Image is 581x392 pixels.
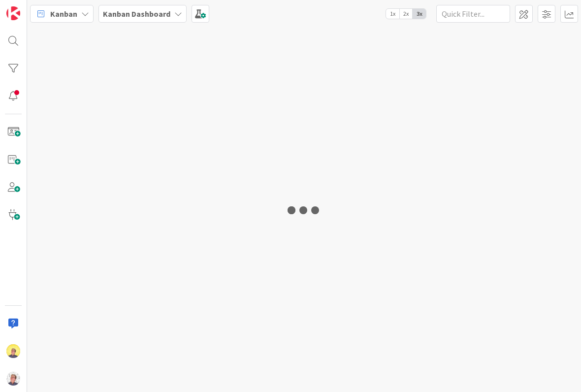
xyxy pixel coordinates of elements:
[436,5,510,23] input: Quick Filter...
[413,9,426,19] span: 3x
[50,8,77,20] span: Kanban
[6,6,20,20] img: Visit kanbanzone.com
[386,9,399,19] span: 1x
[103,9,170,19] b: Kanban Dashboard
[6,372,20,386] img: avatar
[399,9,413,19] span: 2x
[6,344,20,358] img: JW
